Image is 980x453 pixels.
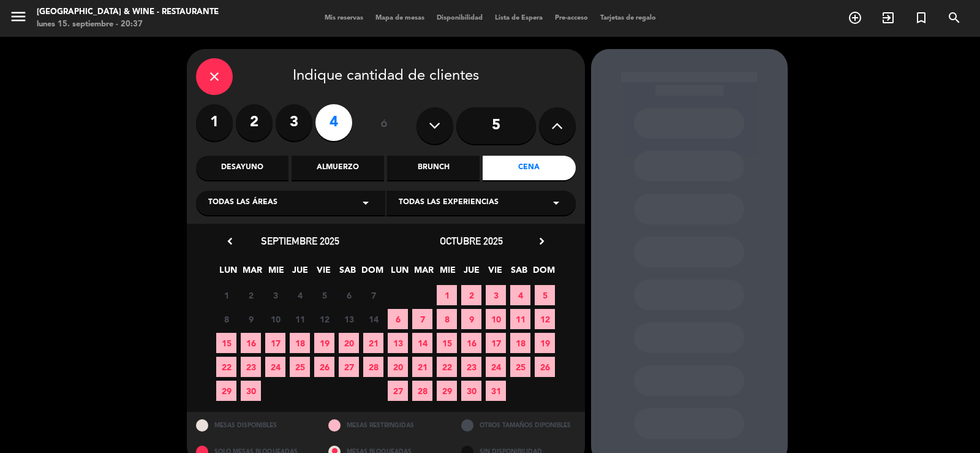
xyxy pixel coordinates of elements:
[594,15,662,21] span: Tarjetas de regalo
[224,235,236,248] i: chevron_left
[412,309,432,329] span: 7
[314,285,334,305] span: 5
[37,18,219,31] div: lunes 15. septiembre - 20:37
[387,156,480,180] div: Brunch
[535,333,555,353] span: 19
[314,309,334,329] span: 12
[390,263,410,283] span: LUN
[265,357,285,377] span: 24
[461,381,481,401] span: 30
[207,69,222,84] i: close
[9,7,28,26] i: menu
[9,7,28,30] button: menu
[290,357,310,377] span: 25
[486,333,506,353] span: 17
[363,285,383,305] span: 7
[549,15,594,21] span: Pre-acceso
[437,285,457,305] span: 1
[486,285,506,305] span: 3
[510,309,530,329] span: 11
[369,15,431,21] span: Mapa de mesas
[437,381,457,401] span: 29
[388,357,408,377] span: 20
[208,197,277,209] span: Todas las áreas
[461,357,481,377] span: 23
[292,156,384,180] div: Almuerzo
[440,235,503,247] span: octubre 2025
[881,10,895,25] i: exit_to_app
[412,357,432,377] span: 21
[290,309,310,329] span: 11
[314,333,334,353] span: 19
[461,333,481,353] span: 16
[339,309,359,329] span: 13
[533,263,553,283] span: DOM
[510,333,530,353] span: 18
[364,104,404,147] div: ó
[914,10,929,25] i: turned_in_not
[216,309,236,329] span: 8
[363,357,383,377] span: 28
[388,333,408,353] span: 13
[242,263,262,283] span: MAR
[412,381,432,401] span: 28
[437,357,457,377] span: 22
[187,412,320,438] div: MESAS DISPONIBLES
[241,333,261,353] span: 16
[339,333,359,353] span: 20
[535,235,548,248] i: chevron_right
[363,333,383,353] span: 21
[314,357,334,377] span: 26
[437,333,457,353] span: 15
[489,15,549,21] span: Lista de Espera
[290,263,310,283] span: JUE
[361,263,382,283] span: DOM
[261,235,339,247] span: septiembre 2025
[318,15,369,21] span: Mis reservas
[483,156,575,180] div: Cena
[276,104,312,141] label: 3
[510,285,530,305] span: 4
[266,263,286,283] span: MIE
[485,263,505,283] span: VIE
[549,196,563,210] i: arrow_drop_down
[196,58,576,95] div: Indique cantidad de clientes
[339,285,359,305] span: 6
[236,104,273,141] label: 2
[509,263,529,283] span: SAB
[216,285,236,305] span: 1
[486,357,506,377] span: 24
[216,381,236,401] span: 29
[388,309,408,329] span: 6
[241,357,261,377] span: 23
[339,357,359,377] span: 27
[290,333,310,353] span: 18
[535,357,555,377] span: 26
[535,285,555,305] span: 5
[358,196,373,210] i: arrow_drop_down
[216,333,236,353] span: 15
[461,309,481,329] span: 9
[486,309,506,329] span: 10
[265,333,285,353] span: 17
[848,10,862,25] i: add_circle_outline
[437,309,457,329] span: 8
[265,309,285,329] span: 10
[399,197,499,209] span: Todas las experiencias
[412,333,432,353] span: 14
[947,10,962,25] i: search
[486,381,506,401] span: 31
[37,6,219,18] div: [GEOGRAPHIC_DATA] & Wine - Restaurante
[290,285,310,305] span: 4
[388,381,408,401] span: 27
[314,263,334,283] span: VIE
[413,263,434,283] span: MAR
[315,104,352,141] label: 4
[218,263,238,283] span: LUN
[437,263,458,283] span: MIE
[241,309,261,329] span: 9
[196,104,233,141] label: 1
[241,381,261,401] span: 30
[363,309,383,329] span: 14
[461,263,481,283] span: JUE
